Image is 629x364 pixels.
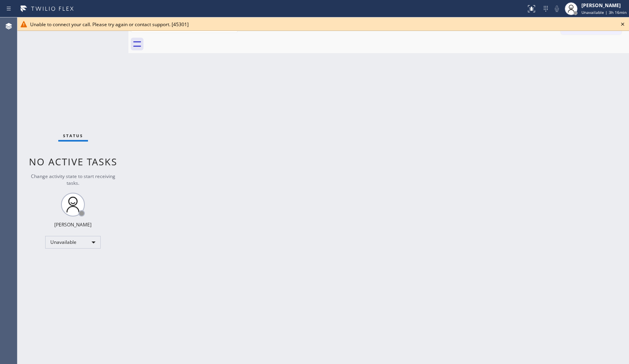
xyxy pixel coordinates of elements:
[551,3,562,14] button: Mute
[63,133,83,138] span: Status
[30,21,189,28] span: Unable to connect your call. Please try again or contact support. [45301]
[29,155,117,168] span: No active tasks
[45,236,101,249] div: Unavailable
[581,10,627,15] span: Unavailable | 3h 16min
[54,221,92,228] div: [PERSON_NAME]
[581,2,627,9] div: [PERSON_NAME]
[31,173,115,186] span: Change activity state to start receiving tasks.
